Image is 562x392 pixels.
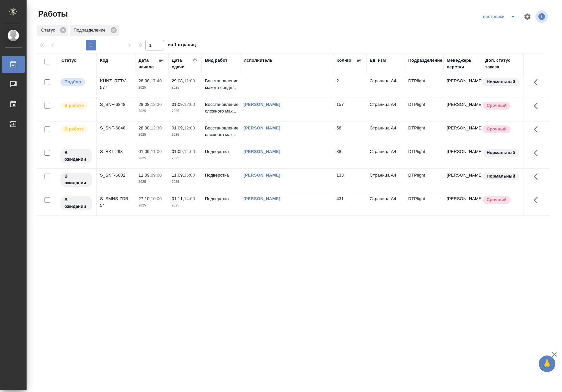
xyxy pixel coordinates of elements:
button: 🙏 [539,355,555,372]
p: 2025 [139,155,165,162]
div: Статус [37,25,68,36]
div: S_SNF-6848 [100,125,132,131]
td: 2 [333,74,366,98]
p: 12:30 [151,102,162,107]
a: [PERSON_NAME] [243,102,280,107]
td: 58 [333,121,366,145]
div: Дата сдачи [172,57,192,70]
p: 2025 [172,131,198,138]
p: 11:00 [151,149,162,154]
div: KUNZ_RTTV-577 [100,78,132,91]
a: [PERSON_NAME] [243,149,280,154]
p: 2025 [172,108,198,115]
td: DTPlight [405,98,443,121]
p: Подверстка [205,196,237,202]
div: S_SNF-6802 [100,172,132,179]
p: 11.09, [172,173,184,178]
p: Восстановление сложного мак... [205,125,237,138]
p: Статус [41,27,57,34]
p: 2025 [139,131,165,138]
td: 133 [333,169,366,192]
div: Ед. изм [370,57,386,64]
span: 🙏 [541,357,553,371]
td: Страница А4 [366,98,405,121]
p: 29.08, [172,78,184,83]
div: Доп. статус заказа [485,57,520,70]
p: 2025 [172,155,198,162]
p: 12:00 [184,125,195,130]
div: Вид работ [205,57,228,64]
span: Работы [37,9,68,19]
div: S_SNF-6848 [100,101,132,108]
p: [PERSON_NAME] [447,172,479,179]
p: Срочный [487,126,507,132]
p: Срочный [487,102,507,109]
p: 17:40 [151,78,162,83]
div: Исполнитель [243,57,273,64]
td: DTPlight [405,74,443,98]
a: [PERSON_NAME] [243,125,280,130]
p: 12:00 [184,102,195,107]
p: Нормальный [487,173,515,180]
p: Подбор [64,79,81,85]
p: 01.11, [172,196,184,201]
div: Код [100,57,108,64]
p: 01.09, [172,125,184,130]
div: Исполнитель выполняет работу [60,125,93,134]
p: Восстановление сложного мак... [205,101,237,115]
p: 28.08, [139,125,151,130]
p: 16:00 [184,173,195,178]
p: 09:00 [151,173,162,178]
td: Страница А4 [366,145,405,168]
div: Исполнитель назначен, приступать к работе пока рано [60,148,93,164]
p: Восстановление макета средн... [205,78,237,91]
p: В ожидании [64,173,88,186]
div: Исполнитель выполняет работу [60,101,93,110]
td: DTPlight [405,145,443,168]
p: Нормальный [487,149,515,156]
p: 12:30 [151,125,162,130]
p: В ожидании [64,196,88,210]
button: Здесь прячутся важные кнопки [530,145,546,161]
p: 2025 [172,84,198,91]
div: Статус [61,57,76,64]
p: 2025 [139,84,165,91]
span: Настроить таблицу [519,9,535,25]
td: DTPlight [405,192,443,215]
div: Можно подбирать исполнителей [60,78,93,87]
p: Подразделение [74,27,108,34]
a: [PERSON_NAME] [243,173,280,178]
td: 38 [333,145,366,168]
td: Страница А4 [366,192,405,215]
p: Нормальный [487,79,515,85]
p: 10:00 [151,196,162,201]
div: Кол-во [336,57,351,64]
div: Исполнитель назначен, приступать к работе пока рано [60,196,93,211]
p: [PERSON_NAME] [447,196,479,202]
p: В ожидании [64,149,88,163]
p: 14:00 [184,196,195,201]
div: Подразделение [70,25,119,36]
p: 01.09, [172,102,184,107]
td: DTPlight [405,121,443,145]
p: 01.09, [172,149,184,154]
span: из 1 страниц [168,41,196,50]
p: [PERSON_NAME] [447,78,479,84]
div: S_SMNS-ZDR-54 [100,196,132,209]
p: 2025 [172,179,198,185]
p: [PERSON_NAME] [447,101,479,108]
td: 157 [333,98,366,121]
div: Дата начала [139,57,158,70]
button: Здесь прячутся важные кнопки [530,98,546,114]
p: 2025 [139,202,165,209]
td: Страница А4 [366,169,405,192]
p: 01.09, [139,149,151,154]
p: 2025 [139,108,165,115]
td: Страница А4 [366,121,405,145]
td: 431 [333,192,366,215]
p: 28.08, [139,102,151,107]
button: Здесь прячутся важные кнопки [530,192,546,208]
div: S_RKT-298 [100,148,132,155]
p: Подверстка [205,172,237,179]
p: Срочный [487,196,507,203]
